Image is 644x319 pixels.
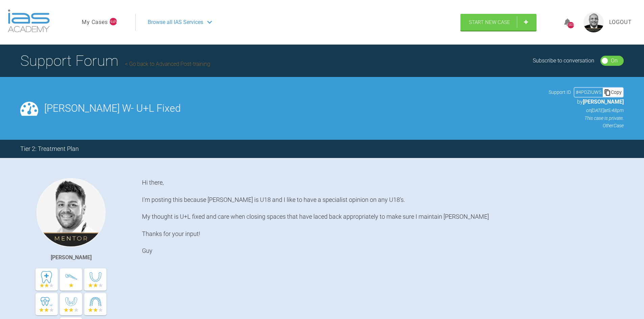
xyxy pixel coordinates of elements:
span: NaN [110,18,117,25]
span: Browse all IAS Services [148,18,203,27]
span: [PERSON_NAME] [583,99,624,105]
p: on [DATE] at 5:48pm [549,107,624,114]
div: [PERSON_NAME] [51,253,92,262]
img: Guy Wells [37,178,105,247]
span: Start New Case [469,19,510,25]
div: 15838 [568,22,574,28]
a: Logout [609,18,632,27]
a: Start New Case [460,14,536,31]
span: Support ID [549,88,571,96]
div: # 4PDZIUWS [574,88,603,96]
img: profile.png [583,12,604,32]
p: by [549,98,624,106]
div: Subscribe to conversation [533,56,594,65]
h1: Support Forum [20,49,210,73]
div: On [611,56,618,65]
p: Other Case [549,122,624,129]
a: My Cases [82,18,108,27]
p: This case is private. [549,114,624,122]
img: logo-light.3e3ef733.png [8,9,50,32]
a: Go back to Advanced Post-training [125,61,210,67]
h2: [PERSON_NAME] W- U+L Fixed [44,103,543,113]
div: Hi there, I'm posting this because [PERSON_NAME] is U18 and I like to have a specialist opinion o... [142,178,624,308]
div: Tier 2: Treatment Plan [20,144,79,154]
div: Copy [603,88,623,97]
